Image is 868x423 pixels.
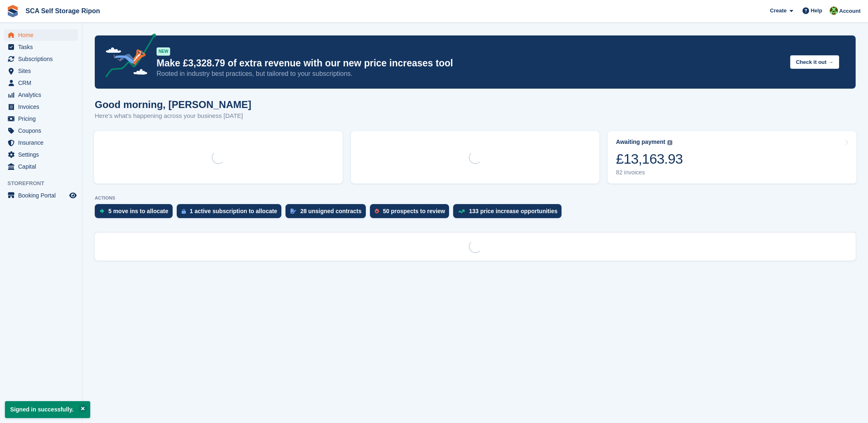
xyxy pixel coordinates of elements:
[177,204,285,222] a: 1 active subscription to allocate
[4,125,78,136] a: menu
[18,77,68,89] span: CRM
[383,208,445,214] div: 50 prospects to review
[4,161,78,172] a: menu
[770,7,786,15] span: Create
[182,209,186,214] img: active_subscription_to_allocate_icon-d502201f5373d7db506a760aba3b589e785aa758c864c3986d89f69b8ff3...
[458,209,465,213] img: price_increase_opportunities-93ffe204e8149a01c8c9dc8f82e8f89637d9d84a8eef4429ea346261dce0b2c0.svg
[4,149,78,160] a: menu
[667,140,672,145] img: icon-info-grey-7440780725fd019a000dd9b08b2336e03edf1995a4989e88bcd33f0948082b44.svg
[4,65,78,77] a: menu
[18,137,68,148] span: Insurance
[4,137,78,148] a: menu
[4,29,78,41] a: menu
[190,208,277,214] div: 1 active subscription to allocate
[4,89,78,101] a: menu
[22,4,103,18] a: SCA Self Storage Ripon
[18,29,68,41] span: Home
[830,7,838,15] img: Kelly Neesham
[616,150,683,167] div: £13,163.93
[95,204,177,222] a: 5 move ins to allocate
[616,139,665,146] div: Awaiting payment
[108,208,168,214] div: 5 move ins to allocate
[4,101,78,113] a: menu
[375,209,379,214] img: prospect-51fa495bee0391a8d652442698ab0144808aea92771e9ea1ae160a38d050c398.svg
[18,161,68,172] span: Capital
[4,113,78,125] a: menu
[790,55,839,69] button: Check it out →
[7,5,19,17] img: stora-icon-8386f47178a22dfd0bd8f6a31ec36ba5ce8667c1dd55bd0f319d3a0aa187defe.svg
[285,204,370,222] a: 28 unsigned contracts
[157,47,170,56] div: NEW
[18,53,68,65] span: Subscriptions
[18,149,68,160] span: Settings
[18,41,68,53] span: Tasks
[157,57,784,69] p: Make £3,328.79 of extra revenue with our new price increases tool
[811,7,822,15] span: Help
[5,401,90,418] p: Signed in successfully.
[4,53,78,65] a: menu
[18,125,68,136] span: Coupons
[18,190,68,201] span: Booking Portal
[68,190,78,200] a: Preview store
[300,208,362,214] div: 28 unsigned contracts
[98,33,156,80] img: price-adjustments-announcement-icon-8257ccfd72463d97f412b2fc003d46551f7dbcb40ab6d574587a9cd5c0d94...
[7,179,82,188] span: Storefront
[608,131,856,183] a: Awaiting payment £13,163.93 82 invoices
[157,69,784,78] p: Rooted in industry best practices, but tailored to your subscriptions.
[95,99,251,110] h1: Good morning, [PERSON_NAME]
[18,101,68,113] span: Invoices
[95,195,856,201] p: ACTIONS
[18,65,68,77] span: Sites
[453,204,566,222] a: 133 price increase opportunities
[95,111,251,121] p: Here's what's happening across your business [DATE]
[616,169,683,176] div: 82 invoices
[4,190,78,201] a: menu
[469,208,557,214] div: 133 price increase opportunities
[18,89,68,101] span: Analytics
[370,204,454,222] a: 50 prospects to review
[839,7,861,15] span: Account
[4,77,78,89] a: menu
[4,41,78,53] a: menu
[100,209,104,214] img: move_ins_to_allocate_icon-fdf77a2bb77ea45bf5b3d319d69a93e2d87916cf1d5bf7949dd705db3b84f3ca.svg
[18,113,68,125] span: Pricing
[290,209,296,214] img: contract_signature_icon-13c848040528278c33f63329250d36e43548de30e8caae1d1a13099fd9432cc5.svg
